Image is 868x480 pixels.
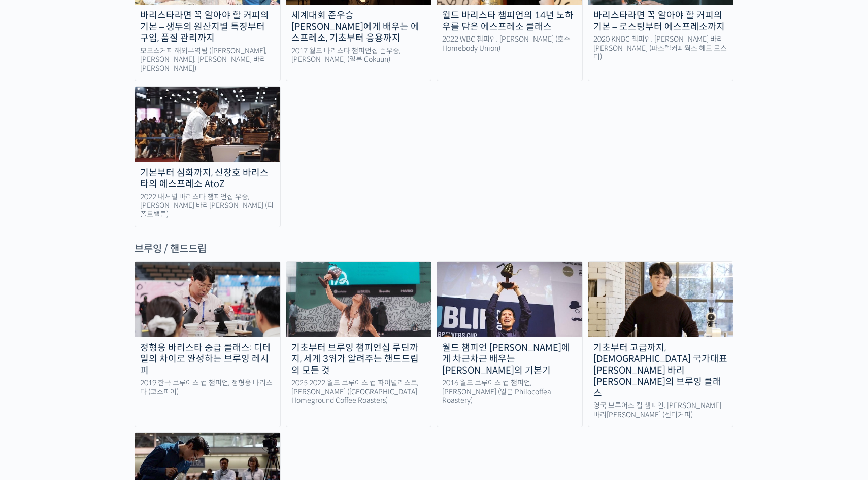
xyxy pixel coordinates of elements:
[135,261,281,427] a: 정형용 바리스타 중급 클래스: 디테일의 차이로 완성하는 브루잉 레시피 2019 한국 브루어스 컵 챔피언, 정형용 바리스타 (코스피어)
[93,337,105,345] span: 대화
[286,10,431,44] div: 세계대회 준우승 [PERSON_NAME]에게 배우는 에스프레소, 기초부터 응용까지
[588,35,733,62] div: 2020 KNBC 챔피언, [PERSON_NAME] 바리[PERSON_NAME] (파스텔커피웍스 헤드 로스터)
[588,261,734,427] a: 기초부터 고급까지, [DEMOGRAPHIC_DATA] 국가대표 [PERSON_NAME] 바리[PERSON_NAME]의 브루잉 클래스 영국 브루어스 컵 챔피언, [PERSON_...
[588,342,733,399] div: 기초부터 고급까지, [DEMOGRAPHIC_DATA] 국가대표 [PERSON_NAME] 바리[PERSON_NAME]의 브루잉 클래스
[286,47,431,64] div: 2017 월드 바리스타 챔피언십 준우승, [PERSON_NAME] (일본 Cokuun)
[437,261,583,427] a: 월드 챔피언 [PERSON_NAME]에게 차근차근 배우는 [PERSON_NAME]의 기본기 2016 월드 브루어스 컵 챔피언, [PERSON_NAME] (일본 Philocof...
[157,337,169,345] span: 설정
[3,321,67,347] a: 홈
[437,342,582,377] div: 월드 챔피언 [PERSON_NAME]에게 차근차근 배우는 [PERSON_NAME]의 기본기
[588,401,733,419] div: 영국 브루어스 컵 챔피언, [PERSON_NAME] 바리[PERSON_NAME] (센터커피)
[135,167,280,190] div: 기본부터 심화까지, 신창호 바리스타의 에스프레소 AtoZ
[131,321,195,347] a: 설정
[286,262,431,337] img: from-brewing-basics-to-competition_course-thumbnail.jpg
[588,262,733,337] img: sanghopark-thumbnail.jpg
[286,261,432,427] a: 기초부터 브루잉 챔피언십 루틴까지, 세계 3위가 알려주는 핸드드립의 모든 것 2025 2022 월드 브루어스 컵 파이널리스트, [PERSON_NAME] ([GEOGRAPHIC...
[588,10,733,32] div: 바리스타라면 꼭 알아야 할 커피의 기본 – 로스팅부터 에스프레소까지
[32,337,38,345] span: 홈
[286,342,431,377] div: 기초부터 브루잉 챔피언십 루틴까지, 세계 3위가 알려주는 핸드드립의 모든 것
[135,242,733,256] div: 브루잉 / 핸드드립
[437,379,582,405] div: 2016 월드 브루어스 컵 챔피언, [PERSON_NAME] (일본 Philocoffea Roastery)
[67,321,131,347] a: 대화
[135,10,280,44] div: 바리스타라면 꼭 알아야 할 커피의 기본 – 생두의 원산지별 특징부터 구입, 품질 관리까지
[135,342,280,377] div: 정형용 바리스타 중급 클래스: 디테일의 차이로 완성하는 브루잉 레시피
[437,10,582,32] div: 월드 바리스타 챔피언의 14년 노하우를 담은 에스프레소 클래스
[135,87,280,162] img: changhoshin_thumbnail2.jpeg
[437,35,582,53] div: 2022 WBC 챔피언, [PERSON_NAME] (호주 Homebody Union)
[135,193,280,219] div: 2022 내셔널 바리스타 챔피언십 우승, [PERSON_NAME] 바리[PERSON_NAME] (디폴트밸류)
[437,262,582,337] img: fundamentals-of-brewing_course-thumbnail.jpeg
[135,47,280,73] div: 모모스커피 해외무역팀 ([PERSON_NAME], [PERSON_NAME], [PERSON_NAME] 바리[PERSON_NAME])
[135,86,281,227] a: 기본부터 심화까지, 신창호 바리스타의 에스프레소 AtoZ 2022 내셔널 바리스타 챔피언십 우승, [PERSON_NAME] 바리[PERSON_NAME] (디폴트밸류)
[135,379,280,396] div: 2019 한국 브루어스 컵 챔피언, 정형용 바리스타 (코스피어)
[286,379,431,405] div: 2025 2022 월드 브루어스 컵 파이널리스트, [PERSON_NAME] ([GEOGRAPHIC_DATA] Homeground Coffee Roasters)
[135,262,280,337] img: advanced-brewing_course-thumbnail.jpeg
